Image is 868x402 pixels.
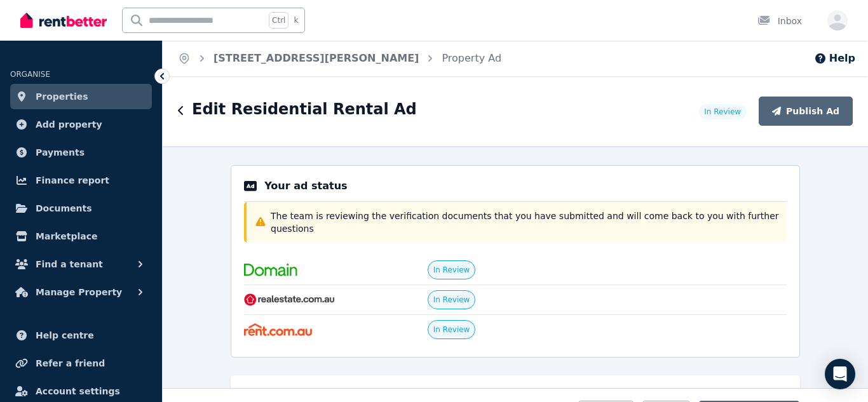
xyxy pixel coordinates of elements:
a: [STREET_ADDRESS][PERSON_NAME] [214,52,419,64]
nav: Breadcrumb [163,41,517,76]
p: The team is reviewing the verification documents that you have submitted and will come back to yo... [271,210,779,235]
div: Inbox [757,15,802,27]
button: Manage Property [10,279,152,305]
a: Help centre [10,323,152,348]
a: Properties [10,84,152,109]
div: Open Intercom Messenger [825,359,855,389]
span: In Review [704,107,741,117]
span: k [294,15,298,25]
img: Rent.com.au [244,323,312,336]
span: Add property [36,117,102,132]
span: Account settings [36,384,120,399]
span: In Review [433,295,470,305]
span: In Review [433,265,470,275]
span: Properties [36,89,88,104]
span: Find a tenant [36,257,103,272]
span: Ctrl [269,12,288,29]
a: Marketplace [10,224,152,249]
img: RealEstate.com.au [244,293,335,306]
a: Property Ad [442,52,501,64]
span: ORGANISE [10,70,50,79]
span: Documents [36,201,92,216]
span: Help centre [36,328,94,343]
a: Add property [10,112,152,137]
p: Your ad status [264,178,347,194]
button: Publish Ad [759,97,853,126]
h1: Edit Residential Rental Ad [192,99,417,119]
a: Finance report [10,168,152,193]
img: RentBetter [20,11,107,30]
span: Marketplace [36,229,97,244]
button: Help [814,51,855,66]
span: In Review [433,325,470,335]
span: Manage Property [36,285,122,300]
span: Refer a friend [36,356,105,371]
a: Documents [10,196,152,221]
a: Refer a friend [10,351,152,376]
span: Payments [36,145,85,160]
a: Payments [10,140,152,165]
span: Finance report [36,173,109,188]
img: Domain.com.au [244,264,297,276]
button: Find a tenant [10,251,152,277]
